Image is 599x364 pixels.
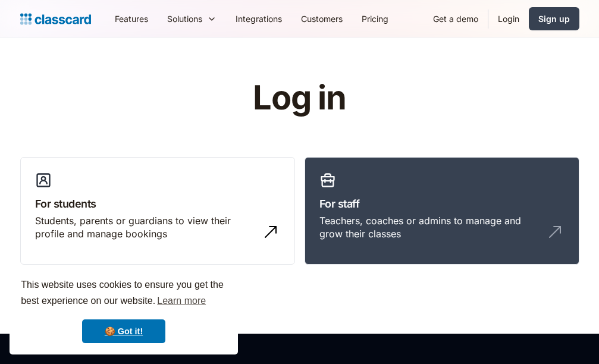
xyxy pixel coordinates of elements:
div: cookieconsent [10,266,238,354]
a: Pricing [352,5,398,32]
div: Sign up [538,12,570,25]
a: For studentsStudents, parents or guardians to view their profile and manage bookings [20,157,295,265]
a: dismiss cookie message [82,319,165,343]
h3: For students [35,196,280,212]
a: For staffTeachers, coaches or admins to manage and grow their classes [305,157,579,265]
div: Students, parents or guardians to view their profile and manage bookings [35,214,256,241]
h3: For staff [319,196,564,212]
a: Customers [291,5,352,32]
a: Login [488,5,529,32]
div: Teachers, coaches or admins to manage and grow their classes [319,214,541,241]
h1: Log in [111,80,488,117]
div: Solutions [167,12,202,25]
a: Sign up [529,7,579,30]
div: Solutions [158,5,226,32]
span: This website uses cookies to ensure you get the best experience on our website. [21,278,227,310]
a: home [20,11,91,27]
a: Features [105,5,158,32]
a: learn more about cookies [155,292,208,310]
a: Integrations [226,5,291,32]
a: Get a demo [424,5,488,32]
